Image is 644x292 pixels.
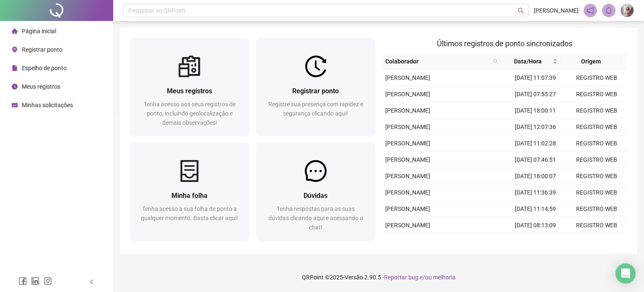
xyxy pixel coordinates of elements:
td: REGISTRO WEB [566,86,627,103]
span: Registrar ponto [292,87,339,95]
td: REGISTRO WEB [566,70,627,86]
span: Meus registros [22,83,60,90]
span: [PERSON_NAME] [385,156,430,163]
td: [DATE] 11:07:39 [505,70,566,86]
td: [DATE] 18:00:11 [505,103,566,119]
span: instagram [44,277,52,285]
span: [PERSON_NAME] [385,205,430,212]
td: REGISTRO WEB [566,201,627,217]
td: REGISTRO WEB [566,234,627,250]
span: search [518,8,524,14]
td: REGISTRO WEB [566,152,627,168]
div: Open Intercom Messenger [615,263,636,284]
span: [PERSON_NAME] [534,6,579,15]
span: [PERSON_NAME] [385,222,430,229]
span: Últimos registros de ponto sincronizados [437,39,572,48]
th: Data/Hora [501,53,561,70]
td: [DATE] 18:00:11 [505,234,566,250]
footer: QRPoint © 2025 - 2.90.5 - [113,263,644,292]
a: Minha folhaTenha acesso a sua folha de ponto a qualquer momento. Basta clicar aqui! [130,142,249,240]
span: Dúvidas [304,192,327,200]
span: [PERSON_NAME] [385,124,430,130]
td: REGISTRO WEB [566,184,627,201]
td: [DATE] 08:13:09 [505,217,566,234]
td: REGISTRO WEB [566,168,627,184]
td: [DATE] 18:00:07 [505,168,566,184]
td: [DATE] 07:55:27 [505,86,566,103]
span: Tenha respostas para as suas dúvidas clicando aqui e acessando o chat! [268,205,363,231]
span: [PERSON_NAME] [385,74,430,81]
span: home [12,28,18,34]
span: notification [587,7,594,14]
span: linkedin [31,277,39,285]
td: [DATE] 11:14:59 [505,201,566,217]
span: search [491,55,500,68]
span: Data/Hora [505,57,551,66]
span: Minha folha [171,192,208,200]
span: bell [605,7,613,14]
td: [DATE] 11:36:39 [505,184,566,201]
span: [PERSON_NAME] [385,189,430,196]
span: Registrar ponto [22,46,62,53]
span: Registre sua presença com rapidez e segurança clicando aqui! [268,101,363,117]
td: REGISTRO WEB [566,217,627,234]
span: environment [12,47,18,53]
span: Reportar bug e/ou melhoria [384,274,456,281]
span: file [12,65,18,71]
span: [PERSON_NAME] [385,140,430,147]
span: left [89,279,95,285]
span: Tenha acesso aos seus registros de ponto, incluindo geolocalização e demais observações! [144,101,236,126]
td: REGISTRO WEB [566,135,627,152]
span: [PERSON_NAME] [385,173,430,179]
span: facebook [18,277,27,285]
span: schedule [12,102,18,108]
span: Espelho de ponto [22,65,67,71]
span: [PERSON_NAME] [385,107,430,114]
span: [PERSON_NAME] [385,91,430,97]
span: Página inicial [22,28,56,34]
span: Meus registros [167,87,212,95]
span: Tenha acesso a sua folha de ponto a qualquer momento. Basta clicar aqui! [141,205,238,221]
span: Colaborador [385,57,490,66]
a: Registrar pontoRegistre sua presença com rapidez e segurança clicando aqui! [256,38,376,136]
img: 83939 [621,4,634,17]
span: Minhas solicitações [22,102,73,108]
a: Meus registrosTenha acesso aos seus registros de ponto, incluindo geolocalização e demais observa... [130,38,249,136]
span: clock-circle [12,84,18,89]
td: REGISTRO WEB [566,103,627,119]
td: [DATE] 07:46:51 [505,152,566,168]
td: REGISTRO WEB [566,119,627,135]
a: DúvidasTenha respostas para as suas dúvidas clicando aqui e acessando o chat! [256,142,376,240]
td: [DATE] 11:02:28 [505,135,566,152]
td: [DATE] 12:07:36 [505,119,566,135]
th: Origem [561,53,621,70]
span: search [493,59,498,64]
span: Versão [345,274,363,281]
